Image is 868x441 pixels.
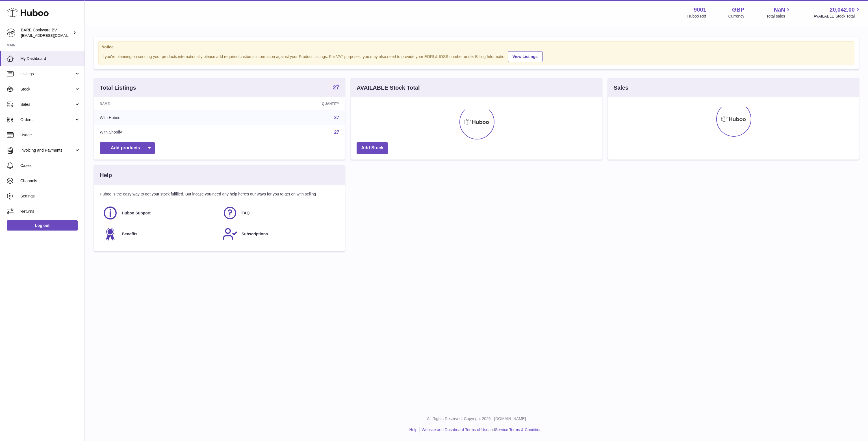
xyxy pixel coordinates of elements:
span: Huboo Support [122,210,151,216]
a: Website and Dashboard Terms of Use [422,427,488,432]
p: Huboo is the easy way to get your stock fulfilled. But incase you need any help here's our ways f... [100,192,339,197]
span: Orders [20,117,74,122]
span: 20,042.00 [830,6,855,14]
span: FAQ [242,210,250,216]
span: Subscriptions [242,231,268,237]
strong: 9001 [694,6,706,14]
li: and [420,427,543,433]
a: 27 [334,130,339,135]
a: Add products [100,142,155,154]
span: Benefits [122,231,137,237]
div: Currency [728,14,745,19]
span: AVAILABLE Stock Total [813,14,861,19]
td: With Shopify [94,125,229,140]
a: Benefits [103,226,217,242]
a: Service Terms & Conditions [495,427,544,432]
a: Log out [7,220,78,231]
span: Sales [20,102,74,107]
strong: 27 [333,85,339,90]
span: Usage [20,132,80,138]
h3: Total Listings [100,84,136,92]
span: Listings [20,71,74,77]
a: Help [409,427,418,432]
a: 27 [333,85,339,91]
p: All Rights Reserved. Copyright 2025 - [DOMAIN_NAME] [89,416,863,421]
div: BARE Cookware BV [21,27,72,38]
a: 27 [334,115,339,120]
span: [EMAIL_ADDRESS][DOMAIN_NAME] [21,33,83,38]
span: Returns [20,209,80,214]
span: Stock [20,87,74,92]
h3: Sales [614,84,628,92]
a: Huboo Support [103,205,217,221]
span: Total sales [766,14,791,19]
strong: Notice [101,44,851,50]
span: Channels [20,178,80,184]
a: Subscriptions [222,226,337,242]
span: My Dashboard [20,56,80,61]
span: Settings [20,193,80,199]
a: NaN Total sales [766,6,791,19]
a: View Listings [508,51,542,62]
h3: Help [100,171,112,179]
h3: AVAILABLE Stock Total [357,84,420,92]
span: Invoicing and Payments [20,148,74,153]
td: With Huboo [94,110,229,125]
a: 20,042.00 AVAILABLE Stock Total [813,6,861,19]
span: NaN [774,6,785,14]
a: Add Stock [357,142,388,154]
strong: GBP [732,6,744,14]
div: Huboo Ref [687,14,706,19]
div: If you're planning on sending your products internationally please add required customs informati... [101,50,851,62]
span: Cases [20,163,80,168]
th: Name [94,97,229,110]
img: info@barecookware.com [7,29,15,37]
th: Quantity [229,97,345,110]
a: FAQ [222,205,337,221]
